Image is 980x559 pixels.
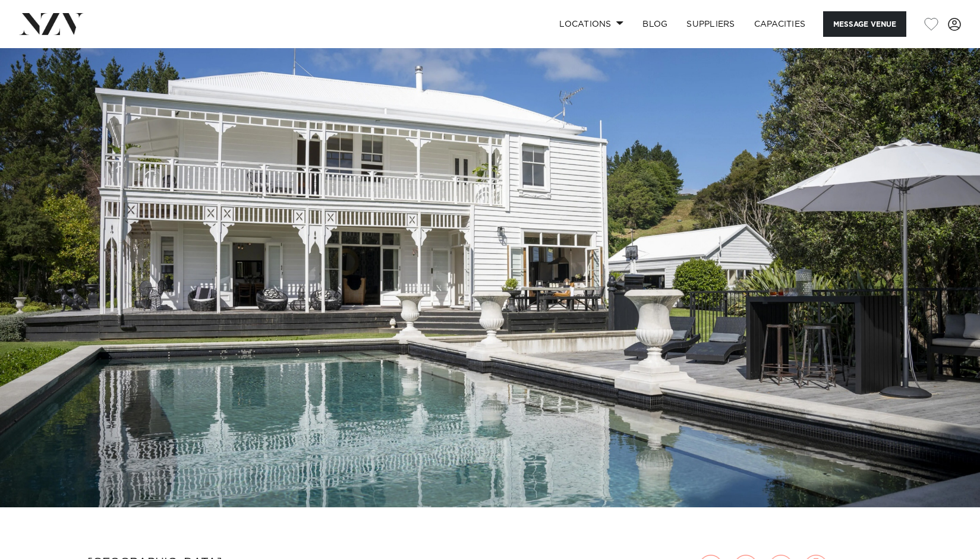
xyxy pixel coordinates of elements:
a: BLOG [633,11,677,37]
button: Message Venue [823,11,906,37]
img: nzv-logo.png [19,13,84,34]
a: SUPPLIERS [677,11,744,37]
a: Capacities [745,11,815,37]
a: Locations [550,11,633,37]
